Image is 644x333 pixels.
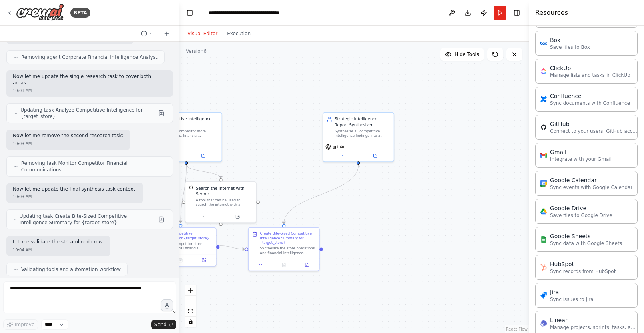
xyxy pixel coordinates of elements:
[163,129,218,138] div: Analyze competitor store operations, financial communications, and strategic initiatives that cou...
[260,231,316,245] div: Create Bite-Sized Competitive Intelligence Summary for {target_store}
[297,261,317,268] button: Open in side panel
[189,185,193,190] img: SerperDevTool
[13,247,104,253] div: 10:04 AM
[156,231,212,241] div: Analyze Competitive Intelligence for {target_store}
[550,72,630,78] p: Manage lists and tasks in ClickUp
[550,260,616,268] div: HubSpot
[550,148,612,156] div: Gmail
[540,68,547,74] img: ClickUp
[169,257,193,263] button: No output available
[138,29,157,38] button: Switch to previous chat
[13,74,167,86] p: Now let me update the single research task to cover both areas:
[550,232,622,240] div: Google Sheets
[144,227,216,266] div: Analyze Competitive Intelligence for {target_store}Research competitor store operations AND finan...
[178,165,189,223] g: Edge from 09e6ca42-68ee-43c9-9db4-723afa068b25 to 4683bfb3-6123-4203-bef6-592d8109fa8f
[184,7,195,18] button: Hide left sidebar
[194,257,213,263] button: Open in side panel
[70,8,90,18] div: BETA
[222,29,255,38] button: Execution
[359,152,391,159] button: Open in side panel
[540,152,547,158] img: Gmail
[540,124,547,130] img: GitHub
[511,7,522,18] button: Hide right sidebar
[550,316,638,324] div: Linear
[3,319,38,330] button: Improve
[550,240,622,247] p: Sync data with Google Sheets
[13,88,167,94] div: 10:03 AM
[185,317,196,327] button: toggle interactivity
[151,320,176,329] button: Send
[550,288,594,296] div: Jira
[540,264,547,271] img: HubSpot
[335,129,390,138] div: Synthesize all competitive intelligence findings into a strategic report specifically for {target...
[540,236,547,243] img: Google Sheets
[154,321,167,328] span: Send
[209,9,299,17] nav: breadcrumb
[185,285,196,327] div: React Flow controls
[21,54,158,60] span: Removing agent Corporate Financial Intelligence Analyst
[15,321,34,328] span: Improve
[540,40,547,46] img: Box
[20,213,155,226] span: Updating task Create Bite-Sized Competitive Intelligence Summary for {target_store}
[333,145,344,149] span: gpt-4o
[20,107,155,120] span: Updating task Analyze Competitive Intelligence for {target_store}
[550,176,632,184] div: Google Calendar
[13,194,137,200] div: 10:03 AM
[550,204,612,212] div: Google Drive
[540,208,547,215] img: Google Drive
[196,185,253,197] div: Search the internet with Serper
[550,36,590,44] div: Box
[550,296,594,303] p: Sync issues to Jira
[260,246,316,255] div: Synthesize the store operations and financial intelligence findings into a concise, action-orient...
[506,327,528,331] a: React Flow attribution
[550,120,638,128] div: GitHub
[185,306,196,317] button: fit view
[540,292,547,299] img: Jira
[220,243,245,252] g: Edge from 4683bfb3-6123-4203-bef6-592d8109fa8f to 0531cd43-6d34-4ee5-9d59-01c937c3a738
[150,112,222,162] div: Competitive Intelligence AnalystAnalyze competitor store operations, financial communications, an...
[185,296,196,306] button: zoom out
[156,241,212,251] div: Research competitor store operations AND financial communications that could impact {target_store...
[185,181,257,223] div: SerperDevToolSearch the internet with SerperA tool that can be used to search the internet with a...
[160,29,173,38] button: Start a new chat
[550,184,632,191] p: Sync events with Google Calendar
[272,261,296,268] button: No output available
[163,116,218,128] div: Competitive Intelligence Analyst
[335,116,390,128] div: Strategic Intelligence Report Synthesizer
[186,48,207,54] div: Version 6
[13,186,137,193] p: Now let me update the final synthesis task context:
[550,324,638,331] p: Manage projects, sprints, tasks, and bug tracking in Linear
[183,165,223,178] g: Edge from 09e6ca42-68ee-43c9-9db4-723afa068b25 to 956a1a8d-637d-43fc-9df7-0bc39d8ed28a
[196,198,253,207] div: A tool that can be used to search the internet with a search_query. Supports different search typ...
[185,285,196,296] button: zoom in
[187,152,219,159] button: Open in side panel
[540,180,547,187] img: Google Calendar
[535,8,568,18] h4: Resources
[13,141,124,147] div: 10:03 AM
[161,299,173,311] button: Click to speak your automation idea
[440,48,484,61] button: Hide Tools
[281,165,361,224] g: Edge from ed89fbb5-bc5a-4115-835d-9f096f97706f to 0531cd43-6d34-4ee5-9d59-01c937c3a738
[221,213,254,220] button: Open in side panel
[248,227,319,271] div: Create Bite-Sized Competitive Intelligence Summary for {target_store}Synthesize the store operati...
[540,320,547,327] img: Linear
[550,100,630,106] p: Sync documents with Confluence
[13,133,124,139] p: Now let me remove the second research task:
[323,112,394,162] div: Strategic Intelligence Report SynthesizerSynthesize all competitive intelligence findings into a ...
[455,51,479,58] span: Hide Tools
[550,268,616,275] p: Sync records from HubSpot
[550,128,638,134] p: Connect to your users’ GitHub accounts
[550,156,612,162] p: Integrate with your Gmail
[550,64,630,72] div: ClickUp
[21,160,166,173] span: Removing task Monitor Competitor Financial Communications
[550,44,590,50] p: Save files to Box
[21,266,121,273] span: Validating tools and automation workflow
[550,92,630,100] div: Confluence
[550,212,612,219] p: Save files to Google Drive
[540,96,547,102] img: Confluence
[183,29,222,38] button: Visual Editor
[16,4,64,22] img: Logo
[13,239,104,245] p: Let me validate the streamlined crew:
